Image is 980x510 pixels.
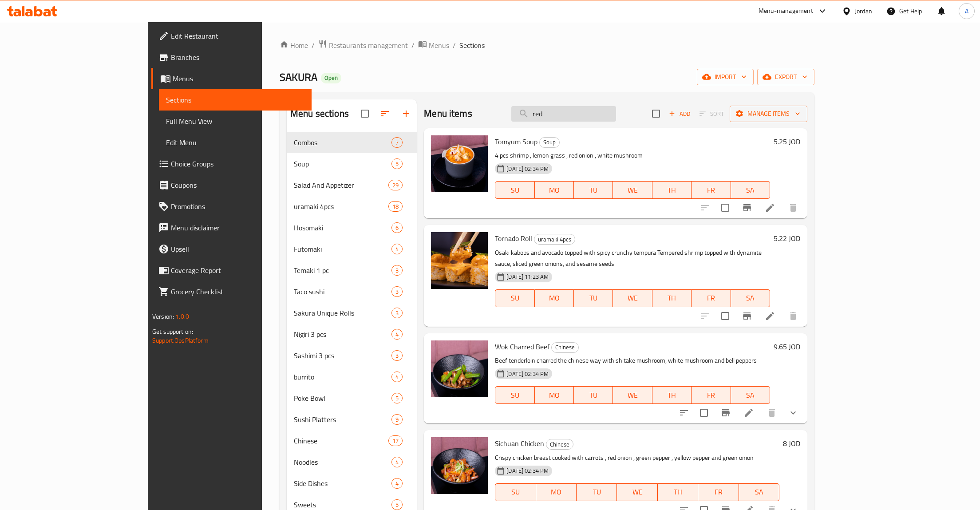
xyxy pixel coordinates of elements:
span: Coupons [171,180,304,190]
span: Salad And Appetizer [294,180,388,190]
h6: 5.22 JOD [774,232,800,245]
p: Crispy chicken breast cooked with carrots , red onion , green pepper , yellow pepper and green onion [495,452,779,463]
div: items [388,435,403,446]
span: SA [735,292,767,304]
a: Menus [151,68,312,89]
button: export [757,69,814,85]
span: uramaki 4pcs [534,234,575,245]
div: items [391,265,403,276]
span: Branches [171,52,304,63]
button: FR [698,483,739,501]
a: Edit menu item [765,202,775,213]
button: FR [692,289,731,307]
span: 4 [392,330,402,339]
div: items [391,372,403,382]
div: Chinese [551,342,579,353]
div: Temaki 1 pc3 [287,260,417,281]
div: Soup [294,158,391,169]
span: FR [702,486,735,498]
span: 17 [389,437,402,445]
h2: Menu sections [290,107,349,120]
button: TH [658,483,698,501]
span: Nigiri 3 pcs [294,329,391,340]
span: Select section [647,104,665,123]
button: delete [761,402,782,423]
span: 5 [392,394,402,403]
span: MO [540,486,573,498]
span: 3 [392,266,402,275]
span: Edit Restaurant [171,31,304,41]
button: MO [535,289,574,307]
li: / [411,40,415,51]
img: Wok Charred Beef [431,340,488,397]
span: Taco sushi [294,286,391,297]
span: Chinese [294,435,388,446]
button: TU [574,386,613,404]
button: WE [617,483,657,501]
div: Menu-management [759,6,813,16]
button: TH [652,289,692,307]
img: Tomyum Soup [431,135,488,192]
button: WE [613,289,652,307]
div: Sashimi 3 pcs3 [287,345,417,366]
span: Full Menu View [166,116,304,127]
span: [DATE] 11:23 AM [503,273,552,281]
div: burrito [294,372,391,382]
button: TH [652,181,692,199]
span: 18 [389,202,402,211]
button: TU [577,483,617,501]
span: Sort sections [374,103,395,124]
a: Menus [418,40,449,51]
div: Taco sushi3 [287,281,417,302]
span: Menu disclaimer [171,222,304,233]
div: Poke Bowl5 [287,387,417,409]
a: Promotions [151,196,312,217]
li: / [312,40,315,51]
button: FR [692,386,731,404]
a: Edit menu item [743,407,754,418]
span: [DATE] 02:34 PM [503,467,552,475]
a: Sections [159,89,312,111]
div: Noodles4 [287,451,417,473]
span: Hosomaki [294,222,391,233]
button: Branch-specific-item [736,197,758,218]
div: Sakura Unique Rolls [294,308,391,318]
span: Sections [459,40,485,51]
span: 1.0.0 [175,311,189,322]
div: Sakura Unique Rolls3 [287,302,417,324]
span: FR [695,389,727,402]
div: Noodles [294,457,391,467]
span: WE [616,292,648,304]
span: TH [656,184,688,197]
button: Manage items [730,106,807,122]
button: sort-choices [673,402,695,423]
span: FR [695,292,727,304]
span: 4 [392,458,402,467]
span: 3 [392,309,402,317]
div: items [391,499,403,510]
span: 3 [392,288,402,296]
span: Add [668,109,692,119]
div: burrito4 [287,366,417,387]
span: export [764,71,807,83]
button: SU [495,386,534,404]
img: Tornado Roll [431,232,488,289]
span: [DATE] 02:34 PM [503,165,552,173]
span: SA [735,184,767,197]
button: Branch-specific-item [736,305,758,327]
button: show more [782,402,804,423]
span: Poke Bowl [294,393,391,403]
a: Support.OpsPlatform [152,335,209,346]
a: Edit menu item [765,311,775,321]
span: [DATE] 02:34 PM [503,370,552,378]
span: MO [538,389,570,402]
div: items [388,201,403,212]
button: Add [665,107,694,121]
div: Chinese [546,439,573,450]
span: 6 [392,224,402,232]
div: Sashimi 3 pcs [294,350,391,361]
span: Coverage Report [171,265,304,276]
span: Sweets [294,499,391,510]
